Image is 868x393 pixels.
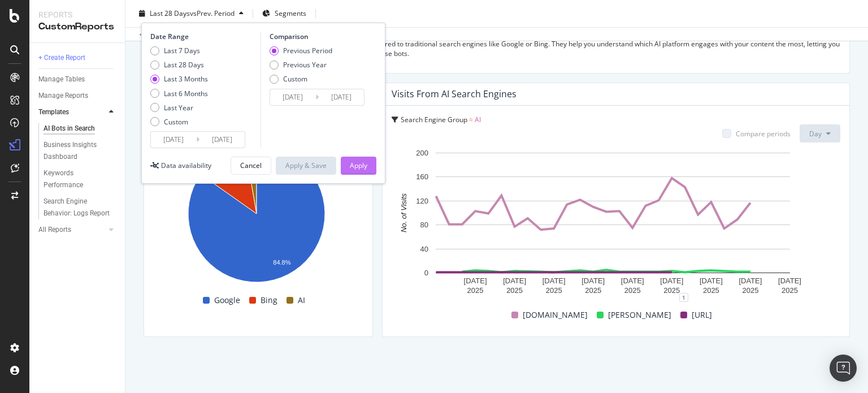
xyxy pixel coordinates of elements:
text: 2025 [506,286,523,295]
div: Date Range [150,32,258,41]
text: [DATE] [621,277,644,285]
text: 2025 [546,286,562,295]
text: [DATE] [542,277,566,285]
div: 1 [679,293,688,302]
a: Search Engine Behavior: Logs Report [44,196,117,219]
span: [DOMAIN_NAME] [523,308,588,322]
input: End Date [319,89,364,105]
text: [DATE] [778,277,801,285]
div: Custom [150,117,208,127]
text: No. of Visits [400,193,408,233]
p: These charts show how often users visit your website from AI bots, compared to traditional search... [153,39,840,58]
text: 160 [416,173,428,182]
text: 2025 [467,286,484,295]
text: 120 [416,197,428,205]
div: Visits from AI Search Engines [392,88,517,100]
div: Last Year [150,103,208,113]
text: 2025 [624,286,641,295]
button: Last 28 DaysvsPrev. Period [134,5,248,23]
text: 84.8% [273,259,290,266]
span: Search Engine Group [401,115,467,124]
span: Day [809,129,822,139]
text: [DATE] [464,277,487,285]
button: Segments [258,5,311,23]
div: + Create Report [38,52,85,64]
div: Open Intercom Messenger [830,355,857,382]
svg: A chart. [153,139,361,292]
div: CustomReports [38,20,116,33]
span: vs Prev. Period [190,8,235,18]
div: Previous Year [270,60,332,70]
div: Custom [164,117,188,127]
button: Apply [341,157,376,175]
div: Apply & Save [285,161,327,170]
div: Manage Tables [38,74,85,85]
a: Templates [38,106,106,118]
button: Cancel [231,157,271,175]
div: All Reports [38,224,71,236]
svg: A chart. [392,147,835,297]
div: Business Insights Dashboard [44,139,108,163]
div: AI Bots in Search [44,123,95,135]
div: Last 3 Months [164,74,208,84]
div: Previous Period [270,46,332,55]
div: Last 28 Days [150,60,208,70]
div: Last Year [164,103,193,113]
text: 2025 [663,286,680,295]
a: Keywords Performance [44,167,117,191]
input: Start Date [151,132,196,148]
input: Start Date [270,89,315,105]
text: 2025 [703,286,719,295]
div: Templates [38,106,69,118]
div: Last 3 Months [150,74,208,84]
text: 2025 [585,286,601,295]
div: Last 7 Days [150,46,208,55]
input: End Date [199,132,245,148]
button: Day [800,124,840,142]
a: Business Insights Dashboard [44,139,117,163]
span: [PERSON_NAME] [608,308,671,322]
text: 2025 [782,286,798,295]
a: AI Bots in Search [44,123,117,135]
text: [DATE] [700,277,723,285]
div: Visits from AI Search EnginesSearch Engine Group = AICompare periodsDayA chart.1[DOMAIN_NAME][PER... [382,83,850,337]
a: Manage Tables [38,74,117,85]
a: Manage Reports [38,90,117,102]
text: 80 [420,221,428,229]
div: Last 7 Days [164,46,200,55]
div: Manage Reports [38,90,88,102]
div: Keywords Performance [44,167,107,191]
span: Last 28 Days [150,8,190,18]
div: Compare periods [736,129,791,139]
div: Search Engine Behavior: Logs Report [44,196,110,219]
div: Last 6 Months [164,89,208,98]
text: [DATE] [581,277,605,285]
text: 200 [416,149,428,157]
div: Last 6 Months [150,89,208,98]
div: Custom [270,74,332,84]
div: Visits SplitSearch Engine Group = GoogleorSearch Engine Group = BingorSearch Engine Group = AIA c... [144,83,373,337]
div: Comparison [270,32,368,41]
span: AI [298,293,305,307]
text: 2025 [742,286,758,295]
div: Custom [283,74,307,84]
text: [DATE] [660,277,683,285]
div: Cancel [240,161,262,170]
span: Segments [275,8,306,18]
text: 0 [424,269,428,277]
div: Previous Year [283,60,327,70]
text: [DATE] [739,277,762,285]
span: Google [214,293,240,307]
span: [URL] [692,308,712,322]
div: Previous Period [283,46,332,55]
span: Bing [261,293,277,307]
div: Apply [350,161,367,170]
span: AI [475,115,481,124]
text: [DATE] [503,277,526,285]
span: = [469,115,473,124]
a: All Reports [38,224,106,236]
div: Data availability [161,161,211,170]
button: Apply & Save [276,157,336,175]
